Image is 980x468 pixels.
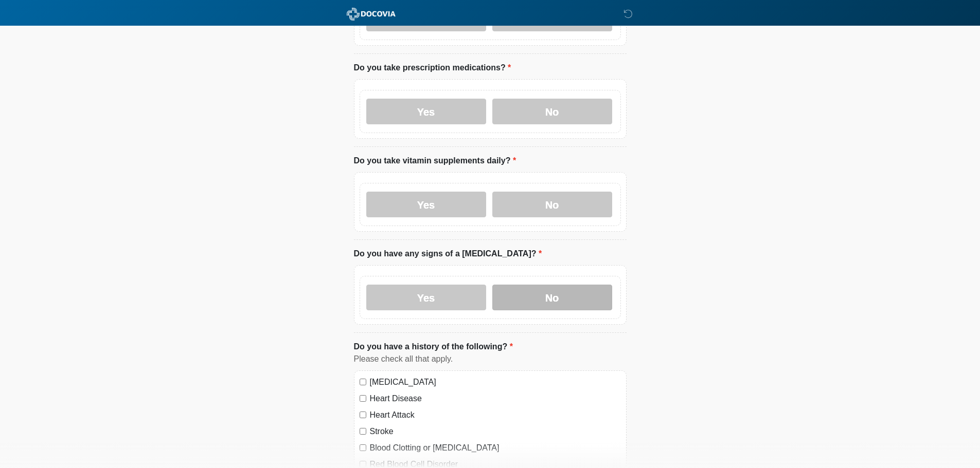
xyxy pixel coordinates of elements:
[492,192,612,217] label: No
[354,248,542,260] label: Do you have any signs of a [MEDICAL_DATA]?
[360,411,366,418] input: Heart Attack
[370,376,621,388] label: [MEDICAL_DATA]
[492,285,612,310] label: No
[354,155,516,167] label: Do you take vitamin supplements daily?
[354,341,513,353] label: Do you have a history of the following?
[492,99,612,124] label: No
[344,8,399,21] img: ABC Med Spa- GFEase Logo
[360,395,366,402] input: Heart Disease
[370,409,621,421] label: Heart Attack
[370,442,621,454] label: Blood Clotting or [MEDICAL_DATA]
[370,425,621,438] label: Stroke
[360,461,366,467] input: Red Blood Cell Disorder
[366,99,486,124] label: Yes
[354,353,627,365] div: Please check all that apply.
[366,192,486,217] label: Yes
[360,379,366,385] input: [MEDICAL_DATA]
[360,428,366,435] input: Stroke
[370,392,621,405] label: Heart Disease
[354,62,511,74] label: Do you take prescription medications?
[366,285,486,310] label: Yes
[360,444,366,451] input: Blood Clotting or [MEDICAL_DATA]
